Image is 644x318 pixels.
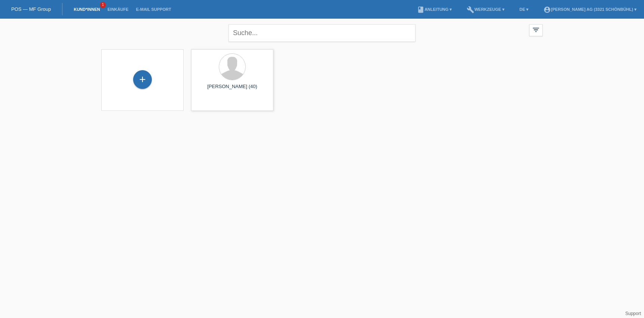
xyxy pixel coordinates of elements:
[467,6,474,13] i: build
[70,7,104,12] a: Kund*innen
[417,6,424,13] i: book
[463,7,508,12] a: buildWerkzeuge ▾
[134,73,151,86] div: Kund*in hinzufügen
[540,7,640,12] a: account_circle[PERSON_NAME] AG (3321 Schönbühl) ▾
[543,6,551,13] i: account_circle
[516,7,532,12] a: DE ▾
[132,7,175,12] a: E-Mail Support
[413,7,456,12] a: bookAnleitung ▾
[100,2,106,8] span: 1
[532,26,540,34] i: filter_list
[625,311,641,316] a: Support
[104,7,132,12] a: Einkäufe
[11,6,51,12] a: POS — MF Group
[197,84,267,96] div: [PERSON_NAME] (40)
[229,24,415,42] input: Suche...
